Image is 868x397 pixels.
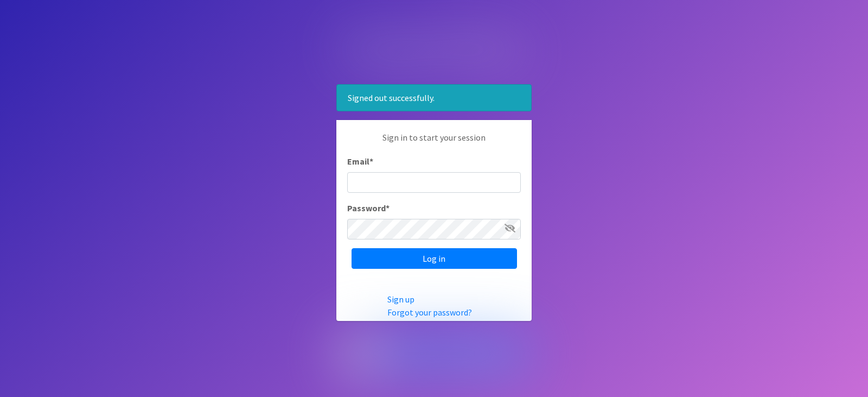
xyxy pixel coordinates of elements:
[336,330,532,377] img: Sign in with Google
[369,156,373,167] abbr: required
[352,248,517,269] input: Log in
[347,155,373,168] label: Email
[387,294,414,305] a: Sign up
[336,20,532,76] img: Human Essentials
[336,84,532,111] div: Signed out successfully.
[347,131,521,155] p: Sign in to start your session
[387,307,472,318] a: Forgot your password?
[386,203,390,213] abbr: required
[347,201,390,215] label: Password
